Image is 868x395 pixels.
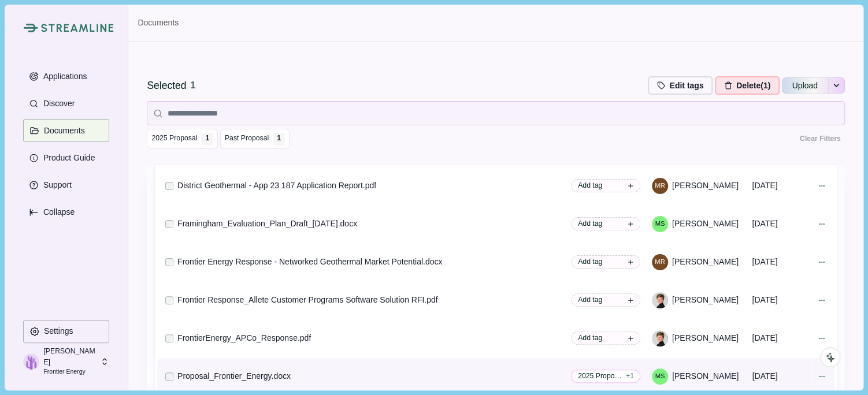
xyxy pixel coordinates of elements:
div: FrontierEnergy_APCo_Response.pdf [177,332,311,344]
div: Megan Raisle [655,259,665,265]
span: Add tag [578,256,602,267]
p: Product Guide [39,153,95,163]
p: Frontier Energy [43,367,97,377]
div: Megan Raisle [655,182,665,189]
div: [DATE] [752,290,811,310]
div: [DATE] [752,252,811,272]
button: Past Proposal 1 [220,129,290,149]
div: Marian Stone [655,221,665,227]
button: Applications [23,65,109,88]
button: See more options [829,76,845,95]
span: [PERSON_NAME] [672,256,739,268]
p: [PERSON_NAME] [43,346,97,367]
p: Support [39,180,72,190]
span: 2025 Proposal [151,133,197,144]
p: Applications [39,72,87,81]
button: Discover [23,92,109,115]
a: Settings [23,320,109,347]
button: Delete(1) [715,76,780,95]
img: Helena Merk [652,292,668,308]
span: Past Proposal [225,133,269,144]
span: 2025 Proposal [578,371,622,381]
img: Streamline Climate Logo [23,23,38,32]
a: Streamline Climate LogoStreamline Climate Logo [23,23,109,32]
button: Settings [23,320,109,343]
div: Frontier Energy Response - Networked Geothermal Market Potential.docx [177,256,442,268]
span: Add tag [578,295,602,305]
button: Support [23,173,109,196]
div: Framingham_Evaluation_Plan_Draft_[DATE].docx [177,218,357,230]
button: Add tag [571,293,640,307]
button: Add tag [571,255,640,269]
div: Marian Stone [655,373,665,379]
button: Upload [782,76,828,95]
div: 1 [203,135,212,141]
div: Selected [147,79,186,93]
button: 2025 Proposal+1 [571,370,640,383]
span: [PERSON_NAME] [672,294,739,306]
span: Add tag [578,333,602,343]
button: Clear Filters [796,129,845,149]
span: [PERSON_NAME] [672,218,739,230]
div: Proposal_Frontier_Energy.docx [177,370,291,382]
div: [DATE] [752,176,811,196]
span: + 1 [626,371,634,381]
img: profile picture [23,353,39,370]
p: Collapse [39,207,75,217]
div: [DATE] [752,366,811,386]
div: District Geothermal - App 23 187 Application Report.pdf [177,180,376,192]
button: Documents [23,119,109,142]
span: Add tag [578,180,602,191]
button: Add tag [571,331,640,345]
button: Expand [23,200,109,223]
img: Streamline Climate Logo [41,24,114,32]
div: Frontier Response_Allete Customer Programs Software Solution RFI.pdf [177,294,438,306]
span: [PERSON_NAME] [672,332,739,344]
div: 1 [191,79,196,93]
img: Helena Merk [652,330,668,346]
a: Documents [138,17,179,29]
span: [PERSON_NAME] [672,370,739,382]
div: [DATE] [752,214,811,234]
button: 2025 Proposal 1 [147,129,218,149]
div: 1 [275,135,283,141]
button: Add tag [571,217,640,230]
p: Discover [39,99,75,109]
div: [DATE] [752,328,811,348]
span: Add tag [578,218,602,229]
button: Add tag [571,179,640,192]
p: Documents [40,126,85,136]
p: Settings [40,326,73,336]
span: [PERSON_NAME] [672,180,739,192]
button: Product Guide [23,146,109,169]
button: Edit tags [648,76,713,95]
